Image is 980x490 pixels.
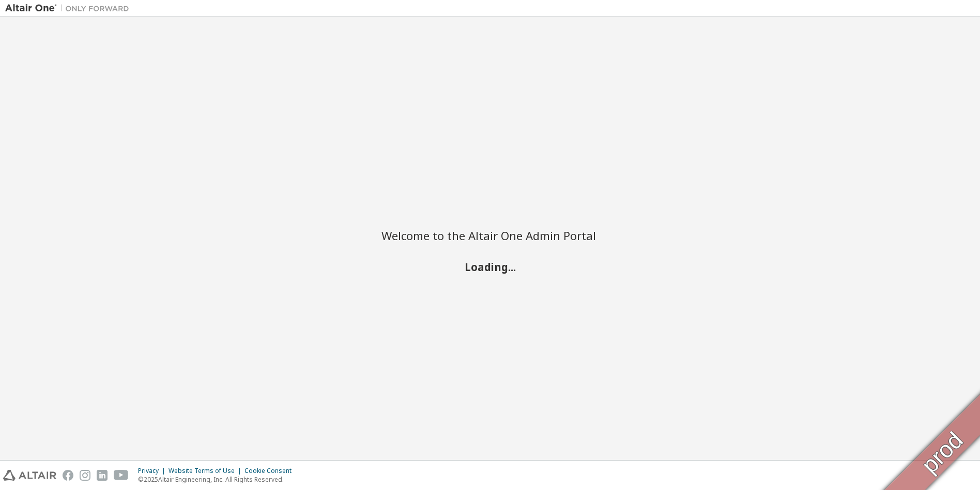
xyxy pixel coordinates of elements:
[138,475,298,484] p: © 2025 Altair Engineering, Inc. All Rights Reserved.
[63,470,73,481] img: facebook.svg
[5,3,134,13] img: Altair One
[244,467,298,475] div: Cookie Consent
[381,260,599,273] h2: Loading...
[80,470,90,481] img: instagram.svg
[3,470,56,481] img: altair_logo.svg
[97,470,108,481] img: linkedin.svg
[169,467,244,475] div: Website Terms of Use
[138,467,169,475] div: Privacy
[381,228,599,243] h2: Welcome to the Altair One Admin Portal
[114,470,129,481] img: youtube.svg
